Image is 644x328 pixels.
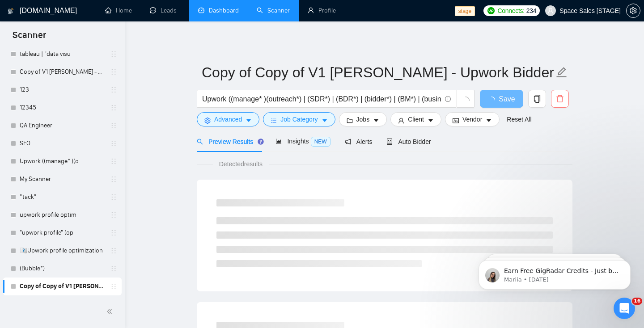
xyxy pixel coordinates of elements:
a: Copy of Copy of V1 [PERSON_NAME] - Upwork Bidder [20,278,105,295]
a: upwork profile optim [20,206,105,224]
span: holder [110,158,117,165]
span: notification [345,139,351,145]
a: "upwork profile" (op [20,224,105,242]
span: Scanner [5,29,53,47]
iframe: Intercom live chat [614,298,635,319]
a: Upwork ((manage* )(o [20,152,105,170]
iframe: Intercom notifications message [465,241,644,304]
img: logo [8,4,14,18]
button: idcardVendorcaret-down [445,112,500,126]
a: setting [626,7,640,14]
span: holder [110,140,117,147]
span: stage [455,6,475,16]
a: Reset All [507,114,531,124]
span: Connects: [497,6,524,16]
a: (Bubble*) [20,260,105,278]
span: NEW [311,137,330,147]
a: messageLeads [150,7,180,14]
button: userClientcaret-down [390,112,441,126]
span: copy [529,95,546,103]
button: copy [528,90,546,108]
a: dashboardDashboard [198,7,239,14]
span: holder [110,229,117,236]
span: holder [110,122,117,129]
span: Insights [275,138,330,145]
span: holder [110,265,117,272]
span: bars [271,117,277,124]
span: holder [110,176,117,183]
span: delete [551,95,568,103]
span: idcard [453,117,459,124]
span: loading [462,97,470,105]
span: Preview Results [197,138,261,145]
button: Save [480,90,523,108]
span: Advanced [214,114,242,124]
span: caret-down [322,117,328,124]
span: setting [204,117,211,124]
button: folderJobscaret-down [339,112,387,126]
button: setting [626,4,640,18]
span: holder [110,211,117,219]
span: Alerts [345,138,373,145]
a: homeHome [105,7,132,14]
span: holder [110,247,117,254]
button: barsJob Categorycaret-down [263,112,335,126]
span: caret-down [486,117,492,124]
span: Detected results [213,159,269,169]
a: 123 [20,81,105,99]
img: upwork-logo.png [487,7,495,14]
span: holder [110,104,117,111]
span: info-circle [445,96,451,102]
span: holder [110,193,117,201]
span: holder [110,86,117,93]
a: Copy of V1 [PERSON_NAME] - Upwork Bidder [20,63,105,81]
span: search [197,139,203,145]
span: 234 [526,6,536,16]
span: folder [347,117,353,124]
input: Scanner name... [202,61,554,84]
span: setting [627,7,640,14]
span: caret-down [373,117,379,124]
span: user [547,8,554,14]
a: QA Engineer [20,117,105,135]
a: 12345 [20,99,105,117]
a: My Scanner [20,170,105,188]
span: robot [386,139,393,145]
span: edit [556,67,568,78]
div: Tooltip anchor [257,138,265,146]
button: settingAdvancedcaret-down [197,112,259,126]
span: user [398,117,404,124]
span: caret-down [428,117,434,124]
a: tableau | "data visu [20,45,105,63]
button: delete [551,90,569,108]
span: area-chart [275,138,282,144]
span: 16 [632,298,642,305]
span: Jobs [356,114,370,124]
a: searchScanner [257,7,290,14]
span: Vendor [462,114,482,124]
a: 🇳🇰Upwork profile optimization [20,242,105,260]
span: Job Category [280,114,318,124]
span: double-left [106,307,115,316]
a: "tack" [20,188,105,206]
span: holder [110,283,117,290]
input: Search Freelance Jobs... [202,93,441,105]
span: Client [408,114,424,124]
span: loading [488,97,499,104]
a: SEO [20,135,105,152]
a: userProfile [308,7,336,14]
span: holder [110,68,117,76]
span: caret-down [246,117,252,124]
span: Save [499,93,515,105]
span: holder [110,50,117,58]
span: Auto Bidder [386,138,431,145]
